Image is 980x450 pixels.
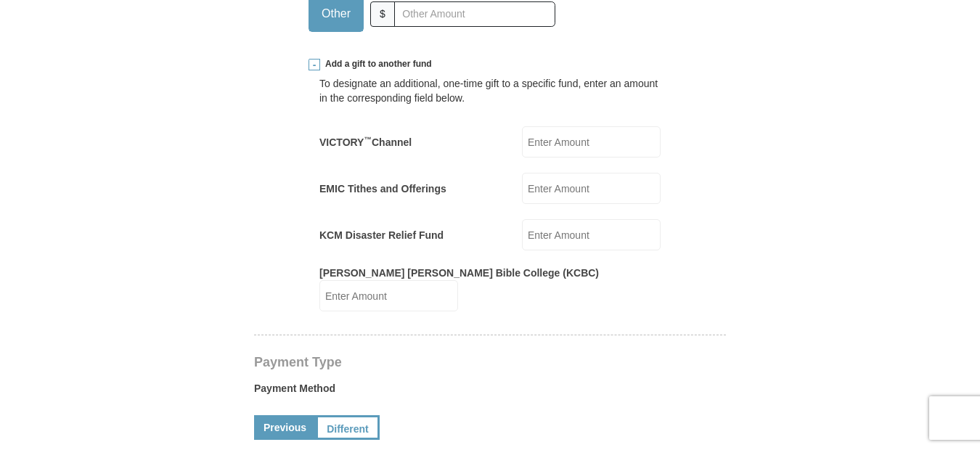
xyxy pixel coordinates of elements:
[319,135,412,150] label: VICTORY Channel
[254,356,726,368] h4: Payment Type
[319,266,599,280] label: [PERSON_NAME] [PERSON_NAME] Bible College (KCBC)
[316,415,380,440] a: Different
[394,1,555,27] input: Other Amount
[319,228,444,242] label: KCM Disaster Relief Fund
[314,3,358,25] span: Other
[364,135,372,144] sup: ™
[254,415,316,440] a: Previous
[319,280,458,311] input: Enter Amount
[320,58,432,70] span: Add a gift to another fund
[370,1,395,27] span: $
[522,173,661,204] input: Enter Amount
[522,126,661,157] input: Enter Amount
[522,219,661,250] input: Enter Amount
[319,76,661,105] div: To designate an additional, one-time gift to a specific fund, enter an amount in the correspondin...
[254,381,726,403] label: Payment Method
[319,181,446,196] label: EMIC Tithes and Offerings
